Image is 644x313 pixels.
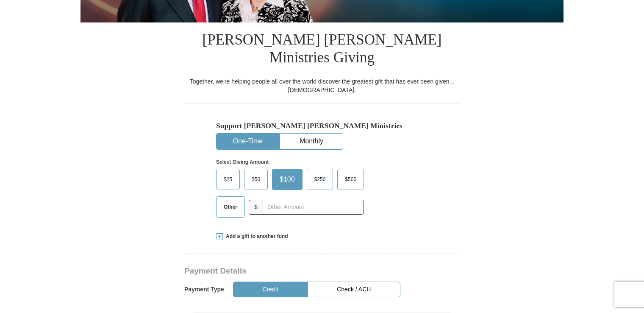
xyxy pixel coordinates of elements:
h3: Payment Details [184,266,400,276]
button: Credit [233,282,308,297]
button: Monthly [280,134,343,149]
span: $100 [275,173,299,186]
span: $500 [341,173,361,186]
span: $250 [310,173,330,186]
h5: Support [PERSON_NAME] [PERSON_NAME] Ministries [216,121,428,130]
h1: [PERSON_NAME] [PERSON_NAME] Ministries Giving [184,22,460,77]
strong: Select Giving Amount [216,159,269,165]
button: Check / ACH [308,282,400,297]
input: Other Amount [263,200,364,215]
span: $25 [219,173,236,186]
span: Other [219,201,241,213]
span: $ [249,200,263,215]
h5: Payment Type [184,286,224,293]
span: Add a gift to another fund [223,233,288,240]
button: One-Time [217,134,279,149]
span: $50 [247,173,264,186]
div: Together, we're helping people all over the world discover the greatest gift that has ever been g... [184,77,460,94]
